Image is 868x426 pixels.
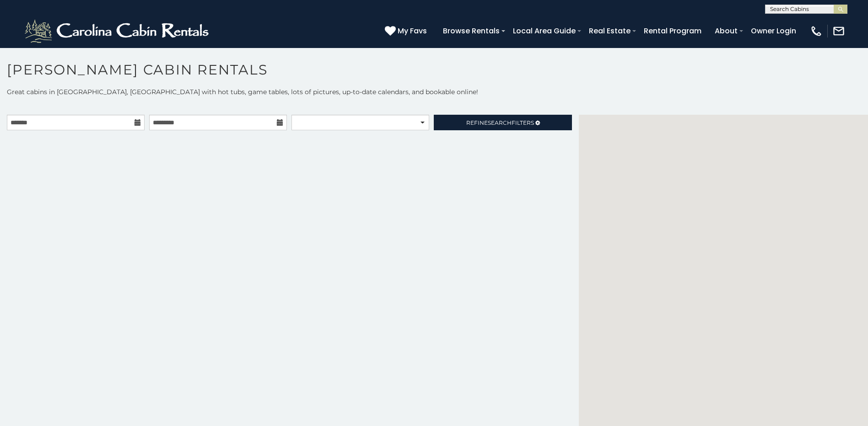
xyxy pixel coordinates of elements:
[810,25,823,37] img: phone-regular-white.png
[385,25,429,37] a: My Favs
[584,23,635,39] a: Real Estate
[746,23,801,39] a: Owner Login
[508,23,580,39] a: Local Area Guide
[23,17,213,45] img: White-1-2.png
[466,119,534,126] span: Refine Filters
[398,25,427,37] span: My Favs
[434,115,571,130] a: RefineSearchFilters
[438,23,504,39] a: Browse Rentals
[710,23,742,39] a: About
[639,23,706,39] a: Rental Program
[488,119,512,126] span: Search
[832,25,845,37] img: mail-regular-white.png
